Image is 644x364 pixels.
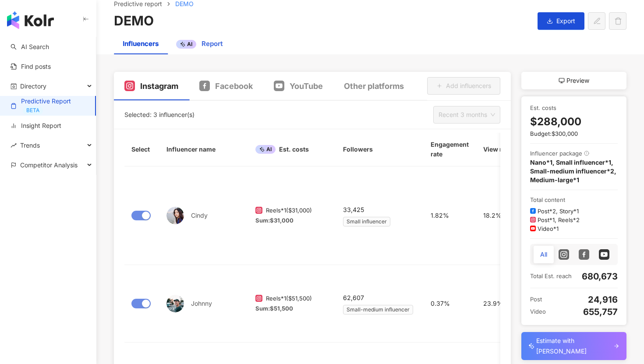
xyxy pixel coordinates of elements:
[538,207,579,216] div: Post*2, Story*1
[215,81,253,92] span: Facebook
[255,216,329,224] div: Sum : $31,000
[530,307,546,316] div: Video
[483,210,502,221] span: 18.2%
[202,39,223,48] span: Report
[11,42,49,51] a: searchAI Search
[534,246,554,263] div: All
[566,75,589,86] span: Preview
[573,270,618,283] div: 680,673
[20,135,40,155] span: Trends
[11,121,61,130] a: Insight Report
[266,206,312,214] span: Reels * 1 ( $31,000 )
[344,81,404,92] div: Other platforms
[166,207,241,224] div: Cindy
[530,129,618,138] div: Budget: $300,000
[530,272,572,281] div: Total Est. reach
[431,140,469,159] div: Engagement rate
[279,145,309,154] span: Est. costs
[7,11,54,29] img: logo
[530,158,618,184] div: Nano*1, Small influencer*1, Small-medium influencer*2, Medium-large*1
[556,18,575,25] span: Export
[124,111,195,118] span: Selected: 3 influencer(s)
[140,81,178,92] span: Instagram
[439,106,495,123] span: Recent 3 months
[544,293,618,306] div: 24,916
[166,207,184,224] img: KOL Avatar
[11,142,17,148] span: rise
[530,114,581,129] span: $288,000
[131,145,152,154] div: Select
[114,12,531,30] div: DEMO
[123,39,159,49] div: Influencers
[538,216,580,224] div: Post*1, Reels*2
[255,304,329,312] div: Sum : $51,500
[166,145,241,154] div: Influencer name
[343,305,413,315] span: Small-medium influencer
[255,145,276,154] div: AI
[290,81,323,92] span: YouTube
[530,149,582,158] div: Influencer package
[530,103,618,113] div: Est. costs
[538,224,559,233] div: Video*1
[530,195,618,205] div: Total content
[166,295,241,312] div: Johnny
[483,298,503,309] span: 23.9%
[538,12,584,30] button: Export
[20,155,78,175] span: Competitor Analysis
[11,62,51,71] a: Find posts
[431,210,449,221] span: 1.82%
[548,306,618,318] div: 655,757
[343,145,417,154] div: Followers
[266,294,312,302] span: Reels * 1 ( $51,500 )
[166,295,184,312] img: KOL Avatar
[530,295,542,304] div: Post
[176,40,196,49] div: AI
[427,77,500,95] button: Add influencers
[343,217,390,226] span: Small influencer
[343,293,364,303] span: 62,607
[536,336,612,357] span: Estimate with [PERSON_NAME]
[431,298,450,309] span: 0.37%
[20,76,46,96] span: Directory
[343,205,364,215] span: 33,425
[11,97,88,115] a: Predictive ReportBETA
[483,145,522,154] div: View rate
